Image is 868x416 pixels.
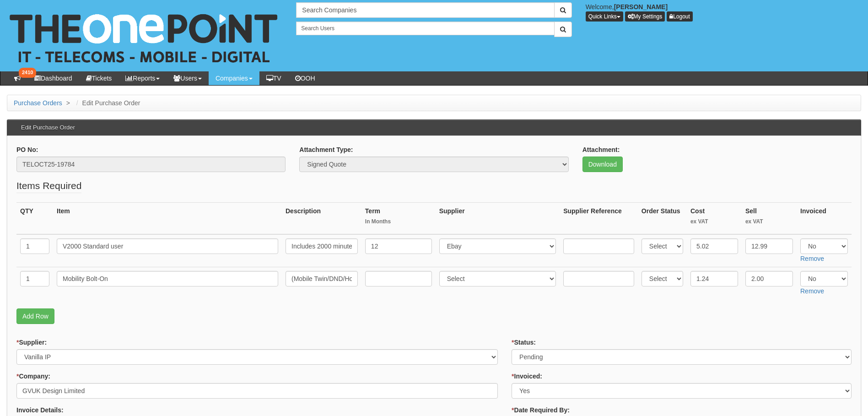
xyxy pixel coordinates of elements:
a: Remove [800,287,824,295]
small: In Months [365,218,432,226]
a: OOH [288,71,322,85]
th: Cost [687,203,742,235]
div: Welcome, [579,2,868,22]
a: Users [167,71,209,85]
input: Search Companies [296,2,554,18]
a: Tickets [79,71,119,85]
label: Attachment: [582,145,620,154]
label: Company: [16,372,50,381]
small: ex VAT [690,218,738,226]
a: Add Row [16,308,54,324]
th: Supplier [436,203,560,235]
th: Order Status [638,203,687,235]
th: Term [361,203,436,235]
a: Remove [800,255,824,262]
th: Item [53,203,282,235]
a: Companies [209,71,259,85]
a: Purchase Orders [14,99,62,107]
a: Download [582,157,623,172]
li: Edit Purchase Order [74,98,140,108]
h3: Edit Purchase Order [16,120,80,135]
button: Quick Links [586,11,623,22]
small: ex VAT [745,218,793,226]
a: Logout [667,11,693,22]
a: TV [259,71,288,85]
span: > [64,99,72,107]
label: Invoice Details: [16,405,64,415]
a: Reports [119,71,167,85]
label: Attachment Type: [299,145,353,154]
input: Search Users [296,22,554,35]
label: Invoiced: [512,372,542,381]
label: PO No: [16,145,38,154]
th: QTY [16,203,53,235]
th: Invoiced [797,203,852,235]
label: Status: [512,338,536,347]
th: Sell [742,203,797,235]
a: Dashboard [27,71,79,85]
span: 2410 [19,68,36,78]
label: Date Required By: [512,405,570,415]
a: My Settings [625,11,665,22]
label: Supplier: [16,338,47,347]
b: [PERSON_NAME] [614,3,668,11]
legend: Items Required [16,179,81,193]
th: Supplier Reference [560,203,638,235]
th: Description [282,203,361,235]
